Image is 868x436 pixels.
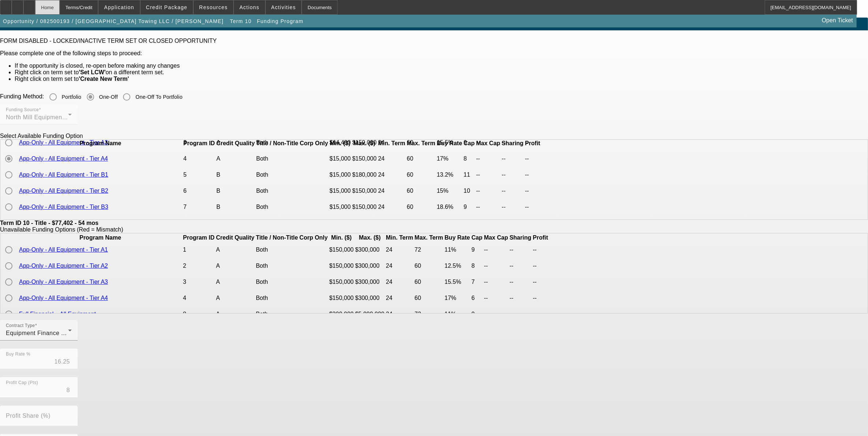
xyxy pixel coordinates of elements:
span: Equipment Finance Agreement [6,330,91,336]
td: $150,000 [329,242,354,258]
td: $150,000 [352,151,377,166]
th: Max. Term [414,234,443,241]
td: A [216,290,255,306]
th: Min. ($) [329,234,354,241]
td: 4 [183,151,215,166]
td: Both [256,274,298,290]
td: $180,000 [352,167,377,183]
td: $300,000 [355,274,385,290]
td: $150,000 [329,258,354,274]
td: 4 [183,290,215,306]
td: 10 [463,183,475,199]
td: $15,000 [329,151,351,166]
td: -- [501,215,524,231]
td: -- [509,307,532,322]
td: Both [256,290,298,306]
th: Cap [471,234,483,241]
th: Cap [463,140,475,147]
td: -- [476,199,501,215]
td: A [216,307,255,322]
td: -- [476,167,501,183]
a: App-Only - All Equipment - Tier B1 [19,172,108,178]
a: App-Only - All Equipment - Tier A4 [19,295,108,301]
span: Resources [199,4,228,10]
th: Max Cap [484,234,508,241]
td: $15,000 [329,199,351,215]
td: 9 [471,242,483,258]
td: -- [476,151,501,166]
span: Funding Program [257,18,303,24]
td: -- [509,274,532,290]
th: Buy Rate [444,234,470,241]
td: $300,000 [355,290,385,306]
td: $5,000,000 [355,307,385,322]
th: Max. ($) [355,234,385,241]
th: Min. Term [378,140,406,147]
td: 60 [406,167,436,183]
td: -- [532,274,548,290]
td: 8 [183,307,215,322]
td: B [216,167,255,183]
td: Both [256,242,298,258]
td: $15,000 [329,183,351,199]
b: 'Create New Term' [79,76,129,82]
td: $300,000 [355,242,385,258]
td: 6 [471,290,483,306]
a: App-Only - All Equipment - Tier B3 [19,204,108,210]
td: 9 [463,199,475,215]
mat-label: Contract Type [6,323,35,328]
td: 3 [183,274,215,290]
td: 24 [378,183,406,199]
td: -- [484,290,508,306]
th: Credit Quality [216,140,255,147]
td: -- [525,167,541,183]
td: -- [509,290,532,306]
td: -- [484,274,508,290]
td: 24 [385,258,413,274]
th: Corp Only [299,140,328,147]
td: 7 [183,199,215,215]
span: Credit Package [146,4,187,10]
a: App-Only - All Equipment - Tier A3 [19,279,108,285]
span: Activities [271,4,296,10]
td: 2 [183,258,215,274]
td: $15,000 [329,167,351,183]
td: $15,000 [329,215,351,231]
th: Profit [532,234,548,241]
td: A [216,151,255,166]
th: Program Name [19,234,182,241]
td: 17% [436,151,462,166]
td: 5 [183,167,215,183]
th: Min. ($) [329,140,351,147]
td: 8 [471,258,483,274]
td: -- [532,258,548,274]
span: Red = Mismatch [79,226,121,233]
td: -- [476,183,501,199]
button: Resources [194,0,233,14]
button: Activities [266,0,302,14]
li: If the opportunity is closed, re-open before making any changes [15,63,868,69]
td: 72 [406,215,436,231]
td: 60 [406,183,436,199]
td: -- [484,242,508,258]
th: Sharing [501,140,524,147]
td: 11% [444,307,470,322]
td: -- [484,258,508,274]
button: Application [98,0,139,14]
td: 15.5% [444,274,470,290]
td: 6 [183,183,215,199]
td: -- [532,242,548,258]
td: 24 [378,151,406,166]
mat-label: Profit Cap (Pts) [6,380,38,385]
td: -- [509,242,532,258]
th: Title / Non-Title [256,234,298,241]
a: App-Only - All Equipment - Tier A1 [19,247,108,253]
button: Term 10 [228,15,253,28]
td: Both [256,215,299,231]
td: -- [525,151,541,166]
td: -- [532,290,548,306]
button: Credit Package [141,0,193,14]
td: 13.2% [436,167,462,183]
td: -- [525,199,541,215]
td: Both [256,307,298,322]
